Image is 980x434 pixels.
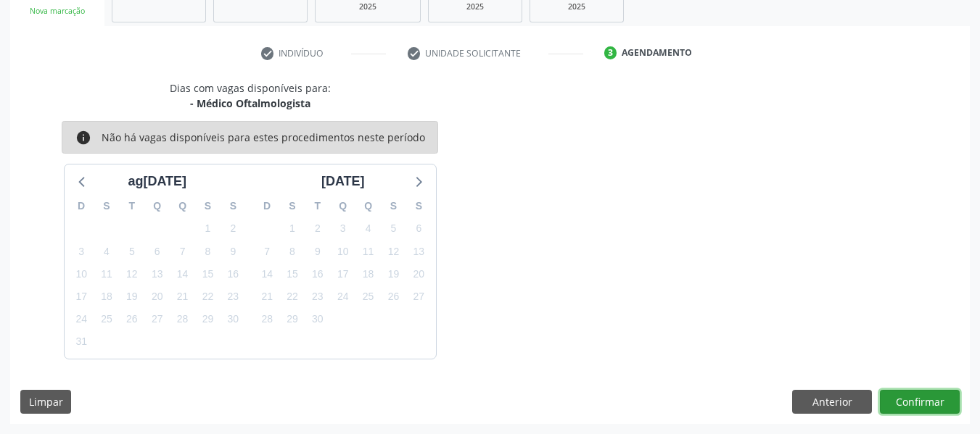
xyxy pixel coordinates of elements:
span: terça-feira, 23 de setembro de 2025 [308,287,328,307]
div: Não há vagas disponíveis para estes procedimentos neste período [102,130,425,146]
div: Q [355,195,381,217]
span: quinta-feira, 28 de agosto de 2025 [173,309,193,330]
span: segunda-feira, 4 de agosto de 2025 [96,241,117,262]
span: quinta-feira, 4 de setembro de 2025 [358,219,379,239]
span: quarta-feira, 17 de setembro de 2025 [333,264,353,284]
span: sábado, 30 de agosto de 2025 [223,309,243,330]
span: segunda-feira, 8 de setembro de 2025 [282,241,302,262]
span: domingo, 3 de agosto de 2025 [71,241,91,262]
div: S [406,195,432,217]
span: domingo, 10 de agosto de 2025 [71,264,91,284]
div: ag[DATE] [122,172,192,191]
span: sábado, 20 de setembro de 2025 [408,264,429,284]
span: quinta-feira, 21 de agosto de 2025 [173,287,193,307]
span: quinta-feira, 14 de agosto de 2025 [173,264,193,284]
span: quinta-feira, 18 de setembro de 2025 [358,264,379,284]
span: segunda-feira, 25 de agosto de 2025 [96,309,117,330]
div: Agendamento [622,46,692,59]
div: Dias com vagas disponíveis para: [170,80,331,111]
button: Confirmar [880,390,960,414]
div: Q [330,195,355,217]
div: [DATE] [316,172,371,191]
span: quarta-feira, 27 de agosto de 2025 [147,309,168,330]
span: domingo, 17 de agosto de 2025 [71,287,91,307]
span: quinta-feira, 7 de agosto de 2025 [173,241,193,262]
div: 3 [604,46,617,59]
div: T [119,195,144,217]
span: quarta-feira, 20 de agosto de 2025 [147,287,168,307]
div: 2025 [326,1,410,12]
span: sexta-feira, 1 de agosto de 2025 [197,219,218,239]
span: segunda-feira, 29 de setembro de 2025 [282,309,302,330]
div: S [94,195,120,217]
span: quarta-feira, 24 de setembro de 2025 [333,287,353,307]
div: S [280,195,305,217]
span: sábado, 23 de agosto de 2025 [223,287,243,307]
div: - Médico Oftalmologista [170,96,331,111]
span: sexta-feira, 19 de setembro de 2025 [383,264,403,284]
span: sexta-feira, 15 de agosto de 2025 [197,264,218,284]
span: sábado, 27 de setembro de 2025 [408,287,429,307]
span: terça-feira, 19 de agosto de 2025 [122,287,142,307]
span: terça-feira, 9 de setembro de 2025 [308,241,328,262]
div: D [255,195,280,217]
div: D [69,195,94,217]
span: terça-feira, 12 de agosto de 2025 [122,264,142,284]
div: Nova marcação [20,6,94,17]
span: domingo, 21 de setembro de 2025 [257,287,277,307]
span: sábado, 16 de agosto de 2025 [223,264,243,284]
span: segunda-feira, 1 de setembro de 2025 [282,219,302,239]
span: sexta-feira, 8 de agosto de 2025 [197,241,218,262]
div: T [305,195,330,217]
span: sábado, 6 de setembro de 2025 [408,219,429,239]
span: quinta-feira, 25 de setembro de 2025 [358,287,379,307]
i: info [75,130,91,146]
div: 2025 [540,1,613,12]
span: quarta-feira, 13 de agosto de 2025 [147,264,168,284]
span: sábado, 13 de setembro de 2025 [408,241,429,262]
span: segunda-feira, 22 de setembro de 2025 [282,287,302,307]
span: sexta-feira, 22 de agosto de 2025 [197,287,218,307]
div: S [381,195,406,217]
span: sábado, 9 de agosto de 2025 [223,241,243,262]
span: terça-feira, 2 de setembro de 2025 [308,219,328,239]
span: quarta-feira, 3 de setembro de 2025 [333,219,353,239]
span: segunda-feira, 18 de agosto de 2025 [96,287,117,307]
span: domingo, 28 de setembro de 2025 [257,309,277,330]
span: segunda-feira, 11 de agosto de 2025 [96,264,117,284]
div: S [221,195,246,217]
span: segunda-feira, 15 de setembro de 2025 [282,264,302,284]
span: quarta-feira, 6 de agosto de 2025 [147,241,168,262]
span: domingo, 7 de setembro de 2025 [257,241,277,262]
span: quinta-feira, 11 de setembro de 2025 [358,241,379,262]
span: domingo, 14 de setembro de 2025 [257,264,277,284]
div: Q [170,195,195,217]
div: 2025 [439,1,511,12]
span: sexta-feira, 29 de agosto de 2025 [197,309,218,330]
span: terça-feira, 16 de setembro de 2025 [308,264,328,284]
span: terça-feira, 5 de agosto de 2025 [122,241,142,262]
span: sábado, 2 de agosto de 2025 [223,219,243,239]
span: domingo, 31 de agosto de 2025 [71,332,91,352]
span: quarta-feira, 10 de setembro de 2025 [333,241,353,262]
button: Anterior [792,390,872,414]
div: S [195,195,221,217]
span: sexta-feira, 5 de setembro de 2025 [383,219,403,239]
span: domingo, 24 de agosto de 2025 [71,309,91,330]
span: terça-feira, 30 de setembro de 2025 [308,309,328,330]
span: terça-feira, 26 de agosto de 2025 [122,309,142,330]
span: sexta-feira, 12 de setembro de 2025 [383,241,403,262]
div: Q [144,195,170,217]
span: sexta-feira, 26 de setembro de 2025 [383,287,403,307]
